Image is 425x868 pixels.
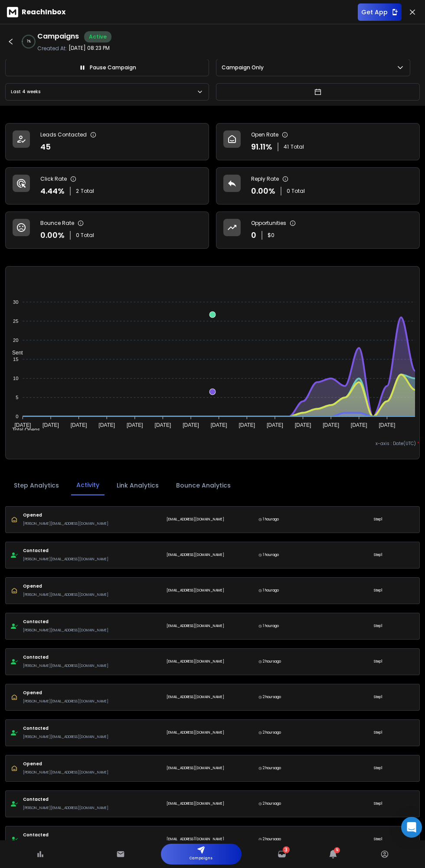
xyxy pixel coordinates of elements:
[42,422,59,428] tspan: [DATE]
[27,39,31,44] p: 1 %
[90,64,136,71] p: Pause Campaign
[23,734,108,741] p: [PERSON_NAME][EMAIL_ADDRESS][DOMAIN_NAME]
[16,414,18,419] tspan: 0
[98,422,115,428] tspan: [DATE]
[5,123,209,160] a: Leads Contacted45
[6,350,23,356] span: Sent
[239,422,255,428] tspan: [DATE]
[23,556,108,563] p: [PERSON_NAME][EMAIL_ADDRESS][DOMAIN_NAME]
[284,143,289,150] span: 41
[23,796,108,803] h1: Contacted
[268,232,275,239] p: $ 0
[23,689,108,696] h1: Opened
[263,837,281,842] p: 2 hours ago
[401,817,422,838] div: Open Intercom Messenger
[6,427,40,433] span: Total Opens
[23,583,108,590] h1: Opened
[263,801,281,806] p: 2 hours ago
[23,520,108,527] p: [PERSON_NAME][EMAIL_ADDRESS][DOMAIN_NAME]
[334,847,340,853] span: 5
[11,88,44,96] p: Last 4 weeks
[23,805,108,812] p: [PERSON_NAME][EMAIL_ADDRESS][DOMAIN_NAME]
[167,588,224,593] p: [EMAIL_ADDRESS][DOMAIN_NAME]
[263,766,281,771] p: 2 hours ago
[374,517,382,522] p: Step 1
[374,553,382,558] p: Step 1
[71,422,87,428] tspan: [DATE]
[155,422,171,428] tspan: [DATE]
[216,211,420,249] a: Opportunities0$0
[23,832,108,839] h1: Contacted
[263,659,281,664] p: 2 hours ago
[374,730,382,735] p: Step 1
[374,624,382,629] p: Step 1
[167,837,224,842] p: [EMAIL_ADDRESS][DOMAIN_NAME]
[9,476,64,495] button: Step Analytics
[84,31,111,42] div: Active
[379,422,395,428] tspan: [DATE]
[40,131,87,138] p: Leads Contacted
[374,588,382,593] p: Step 1
[374,766,382,771] p: Step 1
[263,588,279,593] p: 1 hour ago
[40,141,51,153] p: 45
[23,512,108,519] h1: Opened
[37,31,79,42] h1: Campaigns
[358,3,402,21] button: Get App
[374,801,382,806] p: Step 1
[5,211,209,249] a: Bounce Rate0.00%0 Total
[263,624,279,629] p: 1 hour ago
[23,769,108,776] p: [PERSON_NAME][EMAIL_ADDRESS][DOMAIN_NAME]
[71,475,105,495] button: Activity
[167,553,224,558] p: [EMAIL_ADDRESS][DOMAIN_NAME]
[23,627,108,634] p: [PERSON_NAME][EMAIL_ADDRESS][DOMAIN_NAME]
[251,141,272,153] p: 91.11 %
[76,188,79,195] span: 2
[278,850,286,858] a: 3
[167,695,224,700] p: [EMAIL_ADDRESS][DOMAIN_NAME]
[295,422,311,428] tspan: [DATE]
[374,695,382,700] p: Step 1
[251,220,286,227] p: Opportunities
[251,176,279,182] p: Reply Rate
[13,338,18,343] tspan: 20
[23,663,108,670] p: [PERSON_NAME][EMAIL_ADDRESS][DOMAIN_NAME]
[14,422,31,428] tspan: [DATE]
[40,176,67,182] p: Click Rate
[111,476,164,495] button: Link Analytics
[40,220,74,227] p: Bounce Rate
[216,167,420,205] a: Reply Rate0.00%0 Total
[37,45,67,52] p: Created At:
[5,167,209,205] a: Click Rate4.44%2Total
[263,730,281,735] p: 2 hours ago
[267,422,283,428] tspan: [DATE]
[263,695,281,700] p: 2 hours ago
[40,229,65,241] p: 0.00 %
[23,547,108,554] h1: Contacted
[22,7,65,17] p: ReachInbox
[13,299,18,305] tspan: 30
[167,801,224,806] p: [EMAIL_ADDRESS][DOMAIN_NAME]
[23,761,108,767] h1: Opened
[23,592,108,598] p: [PERSON_NAME][EMAIL_ADDRESS][DOMAIN_NAME]
[40,185,65,197] p: 4.44 %
[263,553,279,558] p: 1 hour ago
[263,517,279,522] p: 1 hour ago
[16,395,18,400] tspan: 5
[23,654,108,661] h1: Contacted
[167,766,224,771] p: [EMAIL_ADDRESS][DOMAIN_NAME]
[211,422,227,428] tspan: [DATE]
[13,319,18,324] tspan: 25
[284,846,288,853] span: 3
[374,659,382,664] p: Step 1
[287,188,305,195] p: 0 Total
[167,730,224,735] p: [EMAIL_ADDRESS][DOMAIN_NAME]
[251,185,275,197] p: 0.00 %
[167,624,224,629] p: [EMAIL_ADDRESS][DOMAIN_NAME]
[323,422,339,428] tspan: [DATE]
[69,45,110,52] p: [DATE] 08:23 PM
[23,618,108,625] h1: Contacted
[127,422,143,428] tspan: [DATE]
[351,422,367,428] tspan: [DATE]
[13,357,18,362] tspan: 15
